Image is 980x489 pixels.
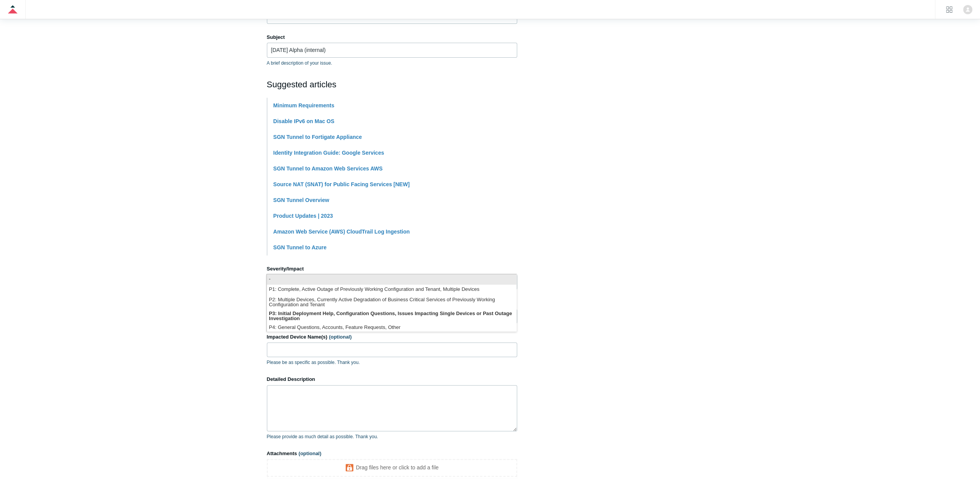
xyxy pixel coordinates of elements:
a: SGN Tunnel to Azure [273,244,327,250]
a: SGN Tunnel to Amazon Web Services AWS [273,165,383,172]
a: Identity Integration Guide: Google Services [273,150,384,156]
label: Detailed Description [267,376,517,383]
li: P1: Complete, Active Outage of Previously Working Configuration and Tenant, Multiple Devices [267,285,516,295]
img: user avatar [963,5,972,14]
a: Product Updates | 2023 [273,213,333,219]
li: P2: Multiple Devices, Currently Active Degradation of Business Critical Services of Previously Wo... [267,295,516,309]
label: Impacted Device Name(s) [267,333,517,341]
li: P4: General Questions, Accounts, Feature Requests, Other [267,323,516,333]
label: Attachments [267,450,517,457]
p: A brief description of your issue. [267,60,517,67]
a: Source NAT (SNAT) for Public Facing Services [NEW] [273,181,410,187]
a: Disable IPv6 on Mac OS [273,118,335,124]
span: (optional) [298,451,321,456]
li: P3: Initial Deployment Help, Configuration Questions, Issues Impacting Single Devices or Past Out... [267,309,516,323]
label: Severity/Impact [267,265,517,273]
li: - [267,274,516,285]
a: Minimum Requirements [273,102,335,108]
span: (optional) [329,334,352,340]
label: Subject [267,33,517,41]
p: Please provide as much detail as possible. Thank you. [267,433,517,440]
a: SGN Tunnel to Fortigate Appliance [273,134,362,140]
a: SGN Tunnel Overview [273,197,329,203]
zd-hc-trigger: Click your profile icon to open the profile menu [963,5,972,14]
h2: Suggested articles [267,78,517,91]
p: Please be as specific as possible. Thank you. [267,359,517,366]
a: Amazon Web Service (AWS) CloudTrail Log Ingestion [273,229,410,235]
